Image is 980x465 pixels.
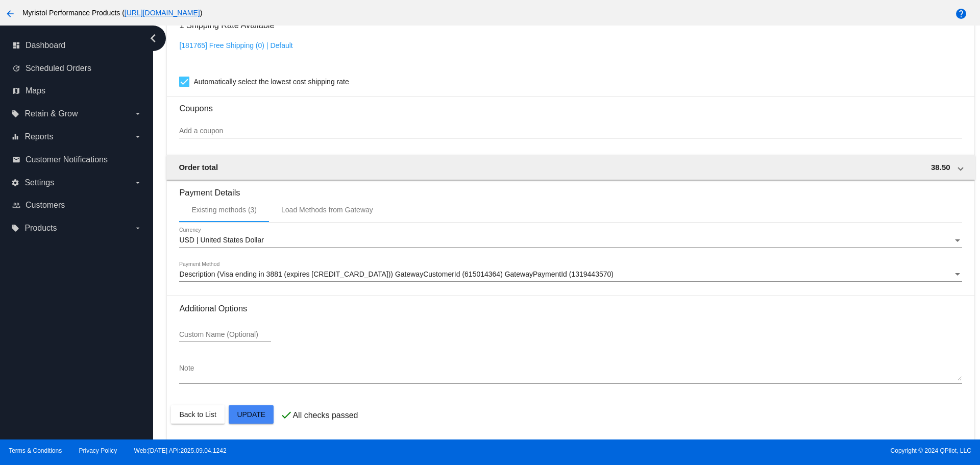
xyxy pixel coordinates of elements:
a: email Customer Notifications [12,152,142,168]
mat-expansion-panel-header: Order total 38.50 [166,155,974,180]
a: [181765] Free Shipping (0) | Default [179,41,292,50]
i: map [12,87,20,95]
input: Custom Name (Optional) [179,331,271,339]
div: Load Methods from Gateway [281,206,373,214]
h3: Coupons [179,96,962,113]
span: Customers [26,201,65,210]
span: Copyright © 2024 QPilot, LLC [499,447,971,454]
mat-icon: arrow_back [4,8,16,20]
input: Add a coupon [179,127,962,135]
i: dashboard [12,41,20,50]
a: update Scheduled Orders [12,60,142,77]
i: arrow_drop_down [134,110,142,118]
i: chevron_left [145,30,161,46]
i: people_outline [12,201,20,209]
mat-select: Payment Method [179,271,962,279]
span: Description (Visa ending in 3881 (expires [CREDIT_CARD_DATA])) GatewayCustomerId (615014364) Gate... [179,270,614,278]
a: dashboard Dashboard [12,37,142,54]
h3: 1 Shipping Rate Available [179,14,274,36]
span: Automatically select the lowest cost shipping rate [193,76,349,88]
span: Scheduled Orders [26,64,91,73]
span: Myristol Performance Products ( ) [22,9,202,17]
h3: Payment Details [179,180,962,198]
span: Settings [24,178,54,187]
i: arrow_drop_down [134,133,142,141]
i: arrow_drop_down [134,179,142,187]
span: USD | United States Dollar [179,236,263,244]
p: All checks passed [292,411,358,420]
h3: Additional Options [179,304,962,313]
mat-select: Currency [179,236,962,244]
button: Update [229,405,274,424]
a: Terms & Conditions [9,447,62,454]
span: Reports [24,132,53,141]
span: Update [237,410,265,419]
a: [URL][DOMAIN_NAME] [125,9,200,17]
i: email [12,156,20,164]
mat-icon: check [280,409,292,421]
i: update [12,64,20,72]
span: Dashboard [26,41,65,50]
span: 38.50 [931,163,950,172]
span: Maps [26,86,45,95]
span: Order total [179,163,218,172]
i: equalizer [11,133,19,141]
span: Retain & Grow [24,109,78,118]
button: Back to List [171,405,224,424]
div: Existing methods (3) [191,206,257,214]
mat-icon: help [955,8,967,20]
a: map Maps [12,83,142,99]
a: people_outline Customers [12,197,142,213]
i: local_offer [11,224,19,232]
i: local_offer [11,110,19,118]
a: Web:[DATE] API:2025.09.04.1242 [134,447,227,454]
span: Back to List [179,410,216,419]
i: arrow_drop_down [134,224,142,232]
i: settings [11,179,19,187]
span: Products [24,224,57,233]
a: Privacy Policy [79,447,117,454]
span: Customer Notifications [26,155,108,164]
